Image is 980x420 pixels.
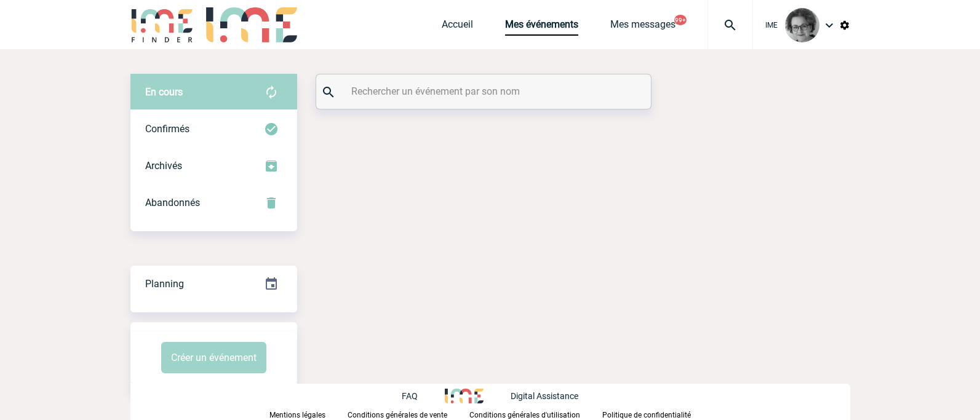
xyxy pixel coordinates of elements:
[442,18,473,36] a: Accueil
[145,197,200,208] span: Abandonnés
[130,74,297,111] div: Retrouvez ici tous vos évènements avant confirmation
[610,18,675,36] a: Mes messages
[130,184,297,221] div: Retrouvez ici tous vos événements annulés
[130,7,194,42] img: IME-Finder
[348,408,469,420] a: Conditions générales de vente
[145,86,183,98] span: En cours
[765,21,778,30] span: IME
[348,411,447,419] p: Conditions générales de vente
[511,391,578,401] p: Digital Assistance
[130,148,297,184] div: Retrouvez ici tous les événements que vous avez décidé d'archiver
[445,389,483,403] img: http://www.idealmeetingsevents.fr/
[130,265,297,301] a: Planning
[269,411,325,419] p: Mentions légales
[402,389,445,401] a: FAQ
[674,15,687,25] button: 99+
[505,18,578,36] a: Mes événements
[469,408,602,420] a: Conditions générales d'utilisation
[469,411,580,419] p: Conditions générales d'utilisation
[602,408,711,420] a: Politique de confidentialité
[402,391,418,401] p: FAQ
[145,123,189,135] span: Confirmés
[130,266,297,303] div: Retrouvez ici tous vos événements organisés par date et état d'avancement
[602,411,691,419] p: Politique de confidentialité
[145,160,182,172] span: Archivés
[269,408,348,420] a: Mentions légales
[348,82,622,100] input: Rechercher un événement par son nom
[161,342,266,373] button: Créer un événement
[145,278,184,290] span: Planning
[785,8,819,42] img: 101028-0.jpg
